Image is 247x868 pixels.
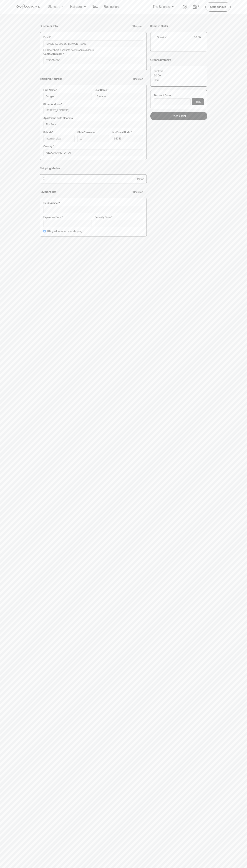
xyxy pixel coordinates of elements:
div: Skincare [48,5,60,9]
div: 1 [166,36,167,39]
img: arrow down [172,5,174,9]
a: Open cart [193,4,200,9]
img: arrow down [84,5,86,9]
h4: Payment Info [40,190,56,194]
label: Discount Code [154,94,204,97]
label: Country * [43,145,143,148]
label: Contact Number * [43,53,143,56]
label: Billing address same as shipping [47,230,82,233]
div: * Required [132,191,143,194]
img: Software Logo [16,4,40,10]
div: $0.00 [194,36,201,39]
label: State/Province [77,131,109,134]
div: $0.00 [154,74,161,77]
label: Last Name * [95,89,143,92]
div: Quantity: [157,36,166,39]
label: Suburb * [43,131,75,134]
span: Hear about discounts, new products & more [47,49,94,52]
img: arrow down [62,5,64,9]
div: Total [154,79,159,82]
span: : [157,41,158,45]
label: Apartment, suite, floor etc. [43,117,143,120]
a: Start consult [205,2,231,11]
div: Haircare [70,5,82,9]
div: 0 [197,4,200,8]
button: Apply Discount [192,98,204,105]
div: $0.00 [137,177,144,180]
input: $0.00 [43,177,45,180]
label: Security Code * [95,216,143,219]
label: Street Address * [43,103,143,106]
label: First Name * [43,89,92,92]
div: * Required [132,25,143,28]
div: Subtotal [154,70,163,73]
input: Hear about discounts, new products & more [43,49,46,51]
label: Expiration Date * [43,216,92,219]
h4: Shipping Method [40,167,61,170]
a: Place Order [150,112,207,120]
div: The Science [153,5,170,9]
h4: Customer Info [40,24,58,28]
label: Card Number * [43,202,143,205]
h4: Shipping Address [40,77,62,81]
label: Zip/Postal Code * [112,131,143,134]
div: * Required [132,78,143,81]
label: Email * [43,36,143,39]
h4: Items in Order [150,24,168,28]
h4: Order Summary [150,58,171,62]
